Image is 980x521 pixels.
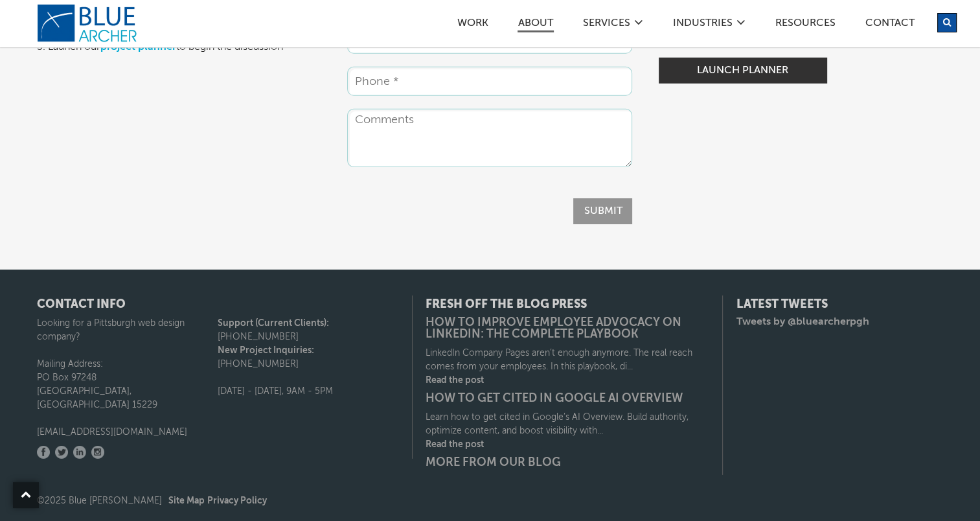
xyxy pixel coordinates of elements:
[736,317,869,327] a: Tweets by @bluearcherpgh
[37,446,50,459] a: Facebook
[73,446,86,459] a: LinkedIn
[37,317,218,344] p: Looking for a Pittsburgh web design company?
[347,67,632,96] input: Phone *
[207,496,267,505] a: Privacy Policy
[91,446,104,459] a: Instagram
[659,58,827,84] a: Launch Planner
[37,299,399,310] h4: CONTACT INFO
[168,496,205,505] a: Site Map
[218,319,329,328] strong: Support (Current Clients):
[775,18,836,32] a: Resources
[426,438,710,452] a: Read the post
[426,393,710,404] a: How to Get Cited in Google AI Overview
[37,358,218,412] p: Mailing Address: PO Box 97248 [GEOGRAPHIC_DATA], [GEOGRAPHIC_DATA] 15229
[218,317,399,344] p: [PHONE_NUMBER]
[426,317,710,340] a: How to Improve Employee Advocacy on LinkedIn: The Complete Playbook
[672,18,733,32] a: Industries
[736,299,944,310] h4: Latest Tweets
[100,42,176,52] a: project planner
[865,18,915,32] a: Contact
[426,374,710,388] a: Read the post
[426,347,710,374] p: LinkedIn Company Pages aren’t enough anymore. The real reach comes from your employees. In this p...
[37,496,267,505] span: ©2025 Blue [PERSON_NAME]
[582,18,631,32] a: SERVICES
[37,4,141,43] a: logo
[37,40,322,55] p: 3. Launch our to begin the discussion
[518,18,554,32] a: ABOUT
[457,18,489,32] a: Work
[426,457,710,469] a: More from our blog
[55,446,68,459] a: Twitter
[573,198,632,224] input: Submit
[426,299,710,310] h4: Fresh Off the Blog Press
[426,411,710,438] p: Learn how to get cited in Google’s AI Overview. Build authority, optimize content, and boost visi...
[37,426,218,439] p: [EMAIL_ADDRESS][DOMAIN_NAME]
[218,385,399,399] p: [DATE] - [DATE], 9AM - 5PM
[218,344,399,371] p: [PHONE_NUMBER]
[218,346,314,355] strong: New Project Inquiries:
